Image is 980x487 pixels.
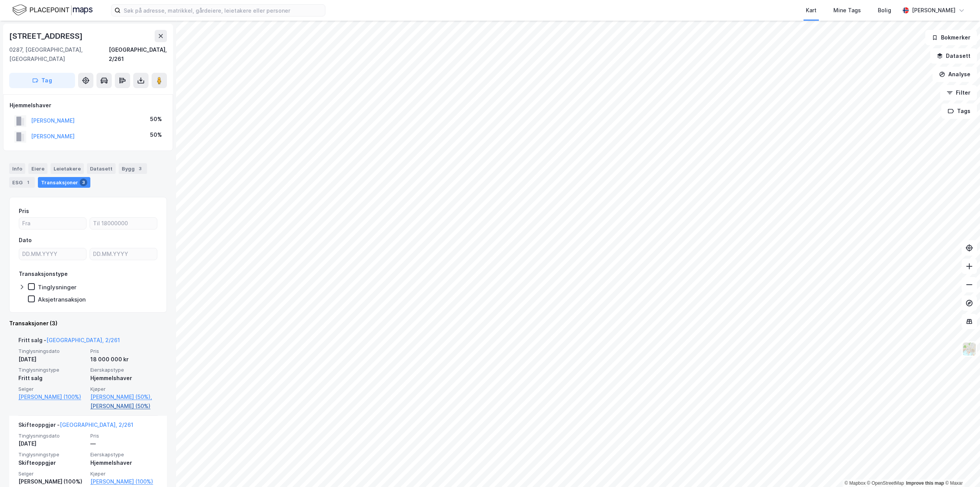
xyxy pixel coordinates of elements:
[867,480,904,486] a: OpenStreetMap
[844,480,866,486] a: Mapbox
[38,284,77,291] div: Tinglysninger
[933,67,977,82] button: Analyse
[19,218,86,229] input: Fra
[18,348,86,354] span: Tinglysningsdato
[18,477,86,486] div: [PERSON_NAME] (100%)
[38,296,86,303] div: Aksjetransaksjon
[18,386,86,392] span: Selger
[9,73,75,88] button: Tag
[28,163,47,174] div: Eiere
[19,207,29,216] div: Pris
[942,450,980,487] iframe: Chat Widget
[90,374,158,383] div: Hjemmelshaver
[46,337,120,343] a: [GEOGRAPHIC_DATA], 2/261
[940,85,977,100] button: Filter
[18,458,86,467] div: Skifteoppgjør
[930,48,977,64] button: Datasett
[12,3,93,17] img: logo.f888ab2527a4732fd821a326f86c7f29.svg
[90,367,158,373] span: Eierskapstype
[10,101,167,110] div: Hjemmelshaver
[90,248,157,260] input: DD.MM.YYYY
[90,477,158,486] a: [PERSON_NAME] (100%)
[18,367,86,373] span: Tinglysningstype
[90,433,158,439] span: Pris
[90,218,157,229] input: Til 18000000
[18,355,86,364] div: [DATE]
[80,179,87,186] div: 3
[90,386,158,392] span: Kjøper
[60,421,133,428] a: [GEOGRAPHIC_DATA], 2/261
[906,480,944,486] a: Improve this map
[51,163,84,174] div: Leietakere
[18,374,86,383] div: Fritt salg
[24,179,32,186] div: 1
[18,451,86,458] span: Tinglysningstype
[833,6,861,15] div: Mine Tags
[18,420,133,433] div: Skifteoppgjør -
[9,30,84,42] div: [STREET_ADDRESS]
[18,433,86,439] span: Tinglysningsdato
[9,45,109,64] div: 0287, [GEOGRAPHIC_DATA], [GEOGRAPHIC_DATA]
[121,5,325,16] input: Søk på adresse, matrikkel, gårdeiere, leietakere eller personer
[806,6,817,15] div: Kart
[941,103,977,119] button: Tags
[18,439,86,448] div: [DATE]
[150,130,162,139] div: 50%
[90,471,158,477] span: Kjøper
[90,348,158,354] span: Pris
[878,6,891,15] div: Bolig
[18,471,86,477] span: Selger
[9,177,35,188] div: ESG
[90,355,158,364] div: 18 000 000 kr
[925,30,977,45] button: Bokmerker
[18,392,86,402] a: [PERSON_NAME] (100%)
[962,342,977,356] img: Z
[9,319,167,328] div: Transaksjoner (3)
[18,336,120,348] div: Fritt salg -
[90,439,158,448] div: —
[90,451,158,458] span: Eierskapstype
[87,163,116,174] div: Datasett
[109,45,167,64] div: [GEOGRAPHIC_DATA], 2/261
[90,402,158,411] a: [PERSON_NAME] (50%)
[150,115,162,124] div: 50%
[119,163,147,174] div: Bygg
[136,165,144,172] div: 3
[912,6,955,15] div: [PERSON_NAME]
[19,269,68,279] div: Transaksjonstype
[19,248,86,260] input: DD.MM.YYYY
[90,458,158,467] div: Hjemmelshaver
[19,236,32,245] div: Dato
[38,177,90,188] div: Transaksjoner
[90,392,158,402] a: [PERSON_NAME] (50%),
[9,163,25,174] div: Info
